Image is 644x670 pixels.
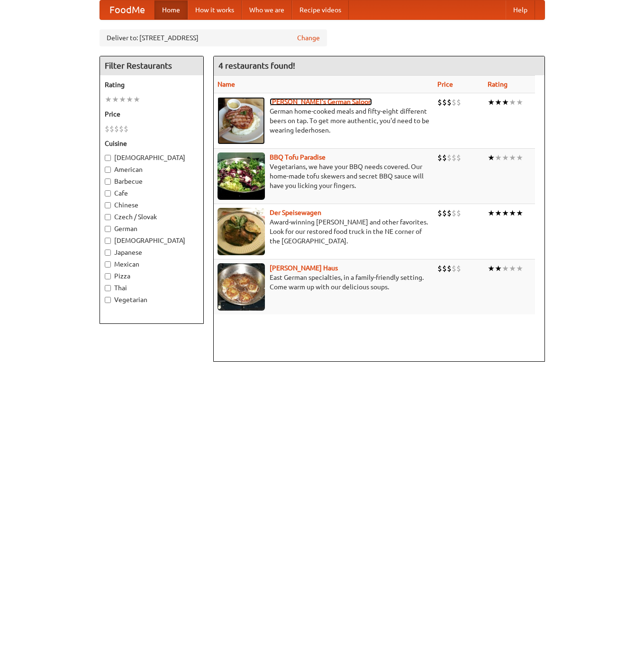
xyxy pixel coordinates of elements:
img: kohlhaus.jpg [218,263,265,311]
li: ★ [516,152,523,163]
a: Home [154,0,188,19]
li: ★ [502,208,509,218]
a: [PERSON_NAME] Haus [270,264,338,272]
a: Rating [488,80,508,88]
label: [DEMOGRAPHIC_DATA] [105,153,199,162]
a: Der Speisewagen [270,209,321,216]
li: $ [456,97,461,107]
a: Recipe videos [292,0,349,19]
li: $ [456,152,461,163]
h4: Filter Restaurants [100,56,203,75]
li: $ [456,208,461,218]
input: Vegetarian [105,297,111,303]
p: Award-winning [PERSON_NAME] and other favorites. Look for our restored food truck in the NE corne... [218,217,430,246]
input: Thai [105,285,111,291]
li: $ [447,263,452,274]
li: ★ [509,152,516,163]
label: Thai [105,283,199,293]
li: ★ [516,208,523,218]
li: ★ [488,208,495,218]
li: $ [119,124,124,134]
li: $ [105,124,109,134]
label: Chinese [105,200,199,210]
ng-pluralize: 4 restaurants found! [218,61,295,70]
li: ★ [516,263,523,274]
a: Price [437,80,453,88]
a: How it works [188,0,242,19]
li: ★ [105,94,112,105]
li: ★ [509,208,516,218]
input: Czech / Slovak [105,214,111,220]
p: Vegetarians, we have your BBQ needs covered. Our home-made tofu skewers and secret BBQ sauce will... [218,162,430,190]
li: $ [452,208,456,218]
li: ★ [488,263,495,274]
li: ★ [502,152,509,163]
h5: Rating [105,80,199,89]
li: $ [442,263,447,274]
label: Mexican [105,259,199,269]
li: $ [452,152,456,163]
li: ★ [488,97,495,107]
li: ★ [502,263,509,274]
label: Vegetarian [105,295,199,304]
li: $ [437,208,442,218]
li: ★ [119,94,126,105]
li: $ [437,263,442,274]
li: ★ [516,97,523,107]
li: $ [456,263,461,274]
input: American [105,167,111,173]
input: [DEMOGRAPHIC_DATA] [105,155,111,161]
label: Pizza [105,271,199,281]
a: BBQ Tofu Paradise [270,153,326,161]
label: Barbecue [105,177,199,186]
li: $ [442,152,447,163]
img: speisewagen.jpg [218,208,265,255]
li: $ [437,97,442,107]
input: Chinese [105,202,111,208]
h5: Price [105,109,199,119]
li: $ [447,152,452,163]
img: esthers.jpg [218,97,265,144]
h5: Cuisine [105,139,199,148]
li: $ [452,97,456,107]
li: ★ [133,94,140,105]
a: Change [297,33,320,43]
label: [DEMOGRAPHIC_DATA] [105,236,199,245]
li: ★ [509,263,516,274]
li: ★ [495,97,502,107]
li: $ [452,263,456,274]
input: [DEMOGRAPHIC_DATA] [105,238,111,244]
label: Czech / Slovak [105,212,199,222]
li: $ [442,208,447,218]
input: Barbecue [105,179,111,185]
li: $ [124,124,128,134]
li: ★ [509,97,516,107]
li: ★ [488,152,495,163]
a: Name [218,80,235,88]
img: tofuparadise.jpg [218,152,265,200]
input: Mexican [105,261,111,268]
a: Help [506,0,535,19]
li: ★ [495,152,502,163]
input: Japanese [105,250,111,256]
a: [PERSON_NAME]'s German Saloon [270,98,372,106]
label: German [105,224,199,233]
a: FoodMe [100,0,154,19]
div: Deliver to: [STREET_ADDRESS] [100,29,327,46]
input: German [105,226,111,232]
input: Cafe [105,190,111,197]
li: $ [447,97,452,107]
p: German home-cooked meals and fifty-eight different beers on tap. To get more authentic, you'd nee... [218,107,430,135]
li: $ [109,124,114,134]
li: ★ [495,263,502,274]
label: Japanese [105,248,199,257]
li: ★ [112,94,119,105]
label: American [105,165,199,174]
p: East German specialties, in a family-friendly setting. Come warm up with our delicious soups. [218,273,430,292]
li: ★ [495,208,502,218]
li: $ [437,152,442,163]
